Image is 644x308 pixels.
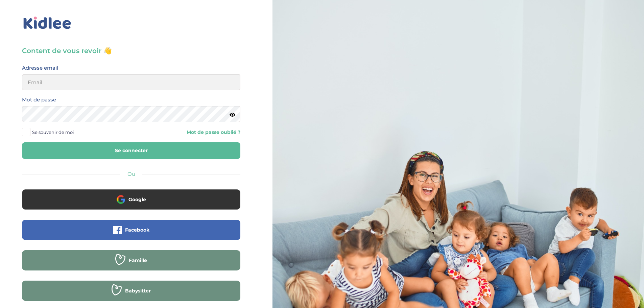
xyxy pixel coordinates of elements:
[22,292,240,299] a: Babysitter
[22,189,240,210] button: Google
[117,195,125,204] img: google.png
[22,262,240,268] a: Famille
[22,250,240,270] button: Famille
[22,201,240,207] a: Google
[22,95,56,104] label: Mot de passe
[22,220,240,240] button: Facebook
[127,171,135,177] span: Ou
[129,257,147,264] span: Famille
[125,227,149,233] span: Facebook
[32,128,74,137] span: Se souvenir de moi
[22,281,240,301] button: Babysitter
[22,15,73,31] img: logo_kidlee_bleu
[22,74,240,90] input: Email
[22,46,240,55] h3: Content de vous revoir 👋
[136,129,240,136] a: Mot de passe oublié ?
[22,142,240,159] button: Se connecter
[22,231,240,238] a: Facebook
[128,196,146,203] span: Google
[22,64,58,72] label: Adresse email
[113,226,122,234] img: facebook.png
[125,287,151,294] span: Babysitter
